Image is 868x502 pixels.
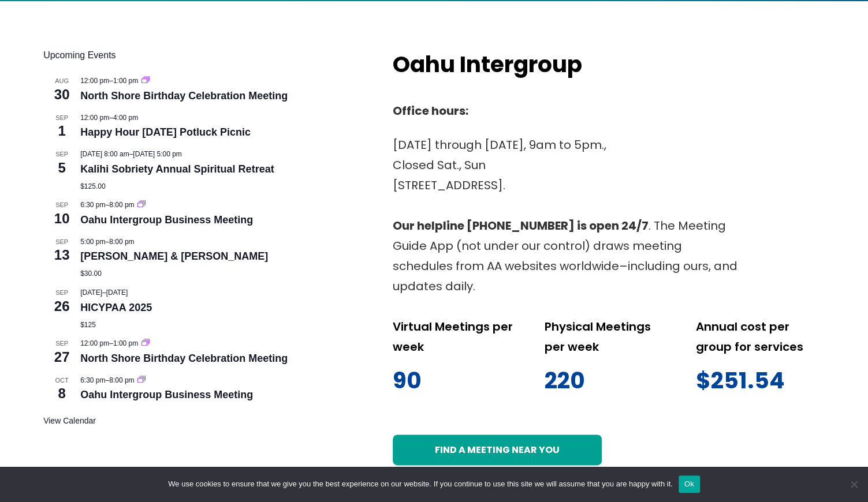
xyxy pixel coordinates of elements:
a: Happy Hour [DATE] Potluck Picnic [80,126,251,138]
span: 1:00 pm [113,77,138,85]
span: Sep [43,200,80,210]
span: 1:00 pm [113,339,138,347]
span: 1 [43,121,80,141]
p: Physical Meetings per week [544,317,673,357]
span: $30.00 [80,269,102,278]
span: We use cookies to ensure that we give you the best experience on our website. If you continue to ... [168,478,672,490]
span: [DATE] 5:00 pm [133,150,181,158]
span: 8 [43,384,80,403]
a: North Shore Birthday Celebration Meeting [80,353,288,365]
time: – [80,114,138,122]
strong: Our helpline [PHONE_NUMBER] is open 24/7 [393,218,649,234]
time: – [80,77,140,85]
span: [DATE] [80,289,102,297]
span: 26 [43,297,80,316]
a: Oahu Intergroup Business Meeting [80,214,253,226]
a: Kalihi Sobriety Annual Spiritual Retreat [80,163,274,175]
span: [DATE] [106,289,128,297]
span: 8:00 pm [109,201,134,209]
button: Ok [679,475,700,493]
span: 6:30 pm [80,201,105,209]
span: Sep [43,113,80,123]
span: 27 [43,347,80,367]
span: 5:00 pm [80,238,105,246]
a: [PERSON_NAME] & [PERSON_NAME] [80,250,268,263]
a: North Shore Birthday Celebration Meeting [80,90,288,102]
span: 6:30 pm [80,376,105,384]
a: Event series: Oahu Intergroup Business Meeting [137,201,146,209]
span: [DATE] 8:00 am [80,150,129,158]
span: 5 [43,158,80,178]
time: – [80,376,136,384]
a: HICYPAA 2025 [80,302,152,314]
time: – [80,289,128,297]
span: Oct [43,376,80,385]
span: Aug [43,76,80,86]
p: Virtual Meetings per week [393,317,521,357]
time: – [80,238,134,246]
span: 13 [43,245,80,265]
a: Find a meeting near you [393,434,602,465]
span: 30 [43,85,80,104]
a: View Calendar [43,416,96,426]
span: 12:00 pm [80,77,109,85]
p: $251.54 [696,361,825,400]
time: – [80,339,140,347]
span: Sep [43,237,80,247]
span: 12:00 pm [80,339,109,347]
h2: Upcoming Events [43,48,369,62]
span: 8:00 pm [109,376,134,384]
span: Sep [43,339,80,349]
span: 8:00 pm [109,238,134,246]
time: – [80,201,136,209]
h2: Oahu Intergroup [393,48,671,81]
span: No [848,478,859,490]
span: $125.00 [80,182,105,190]
span: 4:00 pm [113,114,138,122]
p: 90 [393,361,521,400]
span: Sep [43,288,80,298]
strong: Office hours: [393,103,468,119]
a: Event series: North Shore Birthday Celebration Meeting [141,339,150,347]
p: 220 [544,361,673,400]
time: – [80,150,182,158]
span: 10 [43,209,80,228]
p: [DATE] through [DATE], 9am to 5pm., Closed Sat., Sun [STREET_ADDRESS]. . The Meeting Guide App (n... [393,135,739,297]
span: $125 [80,321,96,329]
a: Oahu Intergroup Business Meeting [80,389,253,401]
span: 12:00 pm [80,114,109,122]
a: Event series: North Shore Birthday Celebration Meeting [141,77,150,85]
p: Annual cost per group for services [696,317,825,357]
span: Sep [43,149,80,159]
a: Event series: Oahu Intergroup Business Meeting [137,376,146,384]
